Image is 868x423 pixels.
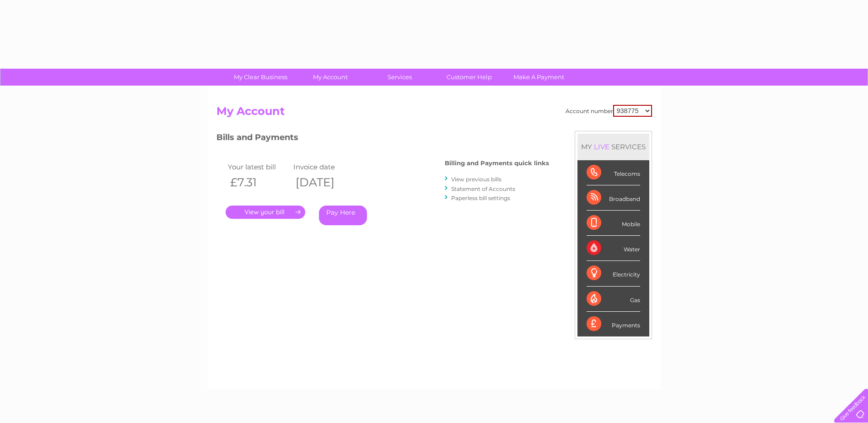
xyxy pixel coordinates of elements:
[291,173,357,192] th: [DATE]
[223,69,298,86] a: My Clear Business
[587,312,640,336] div: Payments
[451,176,501,183] a: View previous bills
[451,185,515,192] a: Statement of Accounts
[592,142,611,151] div: LIVE
[431,69,507,86] a: Customer Help
[216,105,652,122] h2: My Account
[587,160,640,185] div: Telecoms
[587,287,640,312] div: Gas
[226,173,291,192] th: £7.31
[577,134,649,160] div: MY SERVICES
[292,69,368,86] a: My Account
[216,131,549,147] h3: Bills and Payments
[445,160,549,167] h4: Billing and Payments quick links
[566,105,652,117] div: Account number
[291,161,357,173] td: Invoice date
[226,161,291,173] td: Your latest bill
[587,185,640,211] div: Broadband
[587,236,640,261] div: Water
[451,195,510,201] a: Paperless bill settings
[319,206,367,225] a: Pay Here
[587,211,640,236] div: Mobile
[362,69,437,86] a: Services
[226,206,305,219] a: .
[587,261,640,286] div: Electricity
[501,69,577,86] a: Make A Payment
